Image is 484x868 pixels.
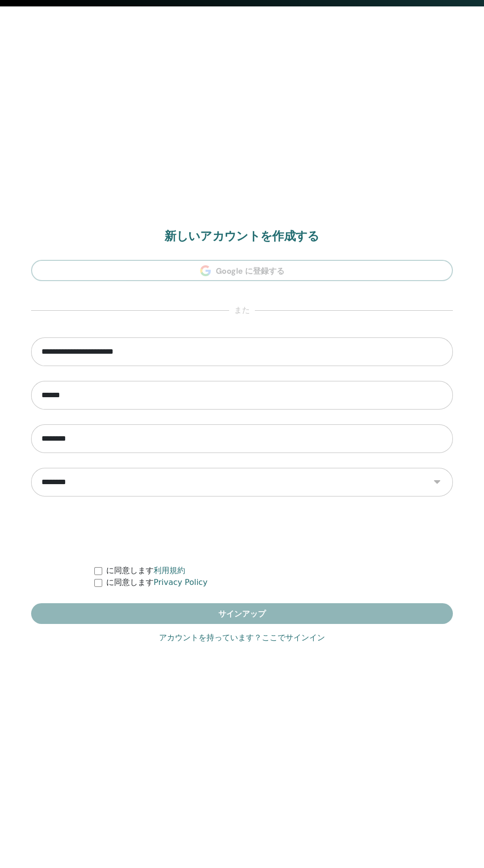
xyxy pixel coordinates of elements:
[154,566,185,575] a: 利用規約
[229,305,255,317] span: また
[167,511,317,550] iframe: reCAPTCHA
[154,578,207,587] a: Privacy Policy
[159,632,325,644] a: アカウントを持っています？ここでサインイン
[106,577,207,588] label: に同意します
[106,565,185,577] label: に同意します
[31,229,453,244] h2: 新しいアカウントを作成する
